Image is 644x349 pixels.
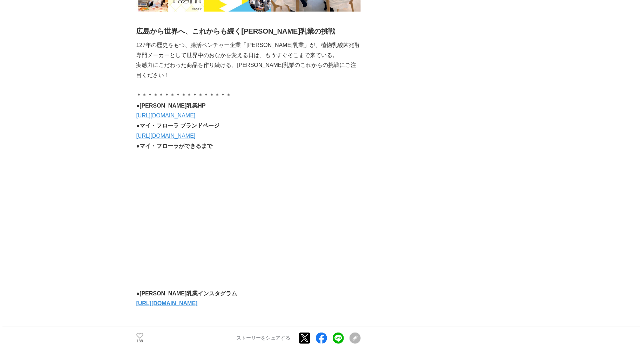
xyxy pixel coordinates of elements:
[136,121,361,131] p: ●
[136,340,143,343] p: 188
[136,60,361,81] p: 実感力にこだわった商品を作り続ける、[PERSON_NAME]乳業のこれからの挑戦にご注目ください！
[237,335,291,341] p: ストーリーをシェアする
[140,290,237,296] strong: [PERSON_NAME]乳業インスタグラム
[136,40,361,61] p: 127年の歴史をもつ、腸活ベンチャー企業「[PERSON_NAME]乳業」が、植物乳酸菌発酵専門メーカーとして世界中のおなかを変える日は、もうすぐそこまで来ている。
[136,133,196,139] a: [URL][DOMAIN_NAME]
[136,91,361,101] p: ＊＊＊＊＊＊＊＊＊＊＊＊＊＊＊＊＊
[136,143,213,149] strong: ●マイ・フローラができるまで
[136,300,198,306] a: [URL][DOMAIN_NAME]
[140,103,205,109] strong: [PERSON_NAME]乳業HP
[140,123,219,129] strong: マイ・フローラ ブランドページ
[136,101,361,111] p: ●
[136,289,361,299] p: ●
[136,27,335,35] strong: 広島から世界へ、これからも続く[PERSON_NAME]乳業の挑戦
[136,112,196,118] a: [URL][DOMAIN_NAME]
